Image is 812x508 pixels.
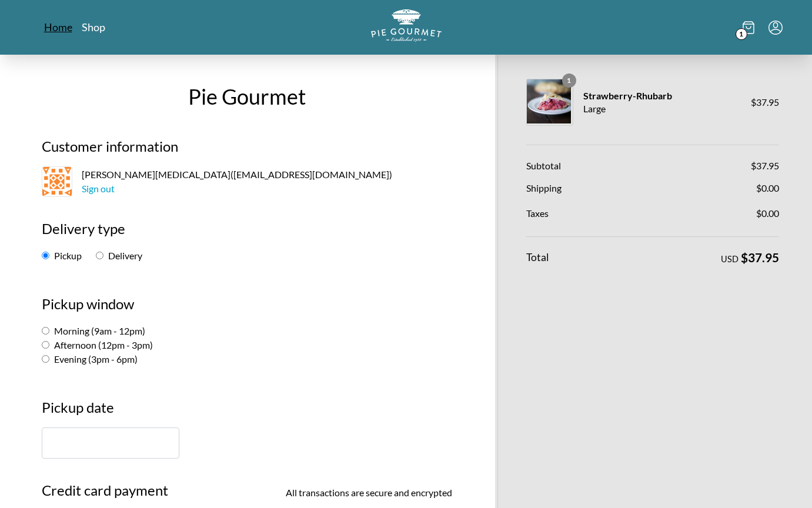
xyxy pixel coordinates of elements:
[286,486,452,500] span: All transactions are secure and encrypted
[82,168,392,196] span: [PERSON_NAME][MEDICAL_DATA] ( [EMAIL_ADDRESS][DOMAIN_NAME] )
[33,81,461,112] h1: Pie Gourmet
[82,183,115,194] a: Sign out
[371,9,442,42] img: logo
[371,9,442,45] a: Logo
[42,480,168,501] span: Credit card payment
[42,293,452,324] h2: Pickup window
[42,339,153,350] label: Afternoon (12pm - 3pm)
[562,73,576,88] span: 1
[42,355,49,363] input: Evening (3pm - 6pm)
[42,218,452,249] h2: Delivery type
[42,325,145,336] label: Morning (9am - 12pm)
[96,250,142,261] label: Delivery
[768,21,783,35] button: Menu
[42,252,49,259] input: Pickup
[42,353,138,365] label: Evening (3pm - 6pm)
[82,20,105,34] a: Shop
[42,397,452,427] h3: Pickup date
[736,28,747,40] span: 1
[42,327,49,335] input: Morning (9am - 12pm)
[42,136,452,166] h2: Customer information
[44,20,72,34] a: Home
[527,79,571,123] img: Strawberry-Rhubarb
[96,252,103,259] input: Delivery
[42,250,82,261] label: Pickup
[42,341,49,349] input: Afternoon (12pm - 3pm)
